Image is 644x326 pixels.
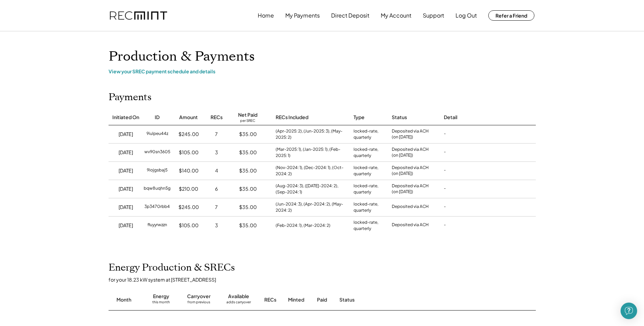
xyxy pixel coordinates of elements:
[179,222,198,229] div: $105.00
[354,114,365,121] div: Type
[392,222,429,229] div: Deposited via ACH
[119,149,133,156] div: [DATE]
[228,293,249,300] div: Available
[144,186,171,192] div: bqw8uqhn5g
[381,9,411,22] button: My Account
[119,222,133,229] div: [DATE]
[215,149,218,156] div: 3
[240,118,255,124] div: per SREC
[239,167,257,174] div: $35.00
[179,149,198,156] div: $105.00
[392,183,429,195] div: Deposited via ACH (on [DATE])
[109,49,536,65] h1: Production & Payments
[119,186,133,192] div: [DATE]
[153,293,169,300] div: Energy
[152,300,170,307] div: this month
[179,167,198,174] div: $140.00
[392,165,429,177] div: Deposited via ACH (on [DATE])
[444,167,446,174] div: -
[215,167,218,174] div: 4
[276,146,347,159] div: (Mar-2025: 1), (Jan-2025: 1), (Feb-2025: 1)
[239,149,257,156] div: $35.00
[392,128,429,140] div: Deposited via ACH (on [DATE])
[258,9,274,22] button: Home
[354,128,385,140] div: locked-rate, quarterly
[211,114,223,121] div: RECs
[147,222,167,229] div: fluyyrwzzn
[239,186,257,192] div: $35.00
[276,183,347,195] div: (Aug-2024: 3), ([DATE]-2024: 2), (Sep-2024: 1)
[288,296,304,303] div: Minted
[239,222,257,229] div: $35.00
[238,112,257,118] div: Net Paid
[109,276,543,283] div: for your 18.23 kW system at [STREET_ADDRESS]
[239,131,257,138] div: $35.00
[354,201,385,213] div: locked-rate, quarterly
[119,131,133,138] div: [DATE]
[392,147,429,158] div: Deposited via ACH (on [DATE])
[276,128,347,140] div: (Apr-2025: 2), (Jun-2025: 3), (May-2025: 2)
[144,204,170,211] div: 3p3470rbb4
[276,222,330,229] div: (Feb-2024: 1), (Mar-2024: 2)
[112,114,139,121] div: Initiated On
[354,219,385,232] div: locked-rate, quarterly
[444,114,457,121] div: Detail
[354,183,385,195] div: locked-rate, quarterly
[444,149,446,156] div: -
[147,167,167,174] div: 9iojgsbaj5
[423,9,444,22] button: Support
[488,10,534,21] button: Refer a Friend
[444,131,446,138] div: -
[285,9,320,22] button: My Payments
[215,222,218,229] div: 3
[178,204,199,211] div: $245.00
[317,296,327,303] div: Paid
[179,186,198,192] div: $210.00
[187,300,210,307] div: from previous
[339,296,457,303] div: Status
[144,149,170,156] div: wv90sn3605
[354,146,385,159] div: locked-rate, quarterly
[444,204,446,211] div: -
[226,300,251,307] div: adds carryover
[109,92,152,103] h2: Payments
[179,114,198,121] div: Amount
[109,262,235,274] h2: Energy Production & SRECs
[621,303,637,319] div: Open Intercom Messenger
[146,131,168,138] div: 9iulpeu44z
[110,11,167,20] img: recmint-logotype%403x.png
[392,114,407,121] div: Status
[392,204,429,211] div: Deposited via ACH
[276,165,347,177] div: (Nov-2024: 1), (Dec-2024: 1), (Oct-2024: 2)
[109,68,536,74] div: View your SREC payment schedule and details
[354,165,385,177] div: locked-rate, quarterly
[456,9,477,22] button: Log Out
[264,296,276,303] div: RECs
[276,114,308,121] div: RECs Included
[155,114,160,121] div: ID
[331,9,369,22] button: Direct Deposit
[239,204,257,211] div: $35.00
[116,296,131,303] div: Month
[119,204,133,211] div: [DATE]
[187,293,211,300] div: Carryover
[215,186,218,192] div: 6
[119,167,133,174] div: [DATE]
[215,204,218,211] div: 7
[178,131,199,138] div: $245.00
[276,201,347,213] div: (Jun-2024: 3), (Apr-2024: 2), (May-2024: 2)
[215,131,218,138] div: 7
[444,186,446,192] div: -
[444,222,446,229] div: -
